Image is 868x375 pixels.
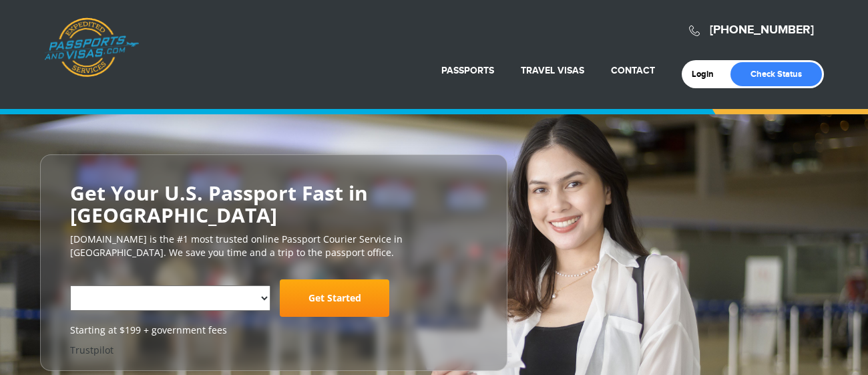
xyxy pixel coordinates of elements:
h2: Get Your U.S. Passport Fast in [GEOGRAPHIC_DATA] [70,182,477,226]
a: Contact [611,65,655,76]
p: [DOMAIN_NAME] is the #1 most trusted online Passport Courier Service in [GEOGRAPHIC_DATA]. We sav... [70,233,477,259]
a: [PHONE_NUMBER] [710,23,814,37]
a: Get Started [280,279,389,317]
a: Passports [441,65,494,76]
a: Passports & [DOMAIN_NAME] [44,17,139,78]
a: Login [692,69,723,80]
a: Travel Visas [521,65,584,76]
span: Starting at $199 + government fees [70,324,477,337]
a: Check Status [730,62,822,86]
a: Trustpilot [70,344,114,356]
